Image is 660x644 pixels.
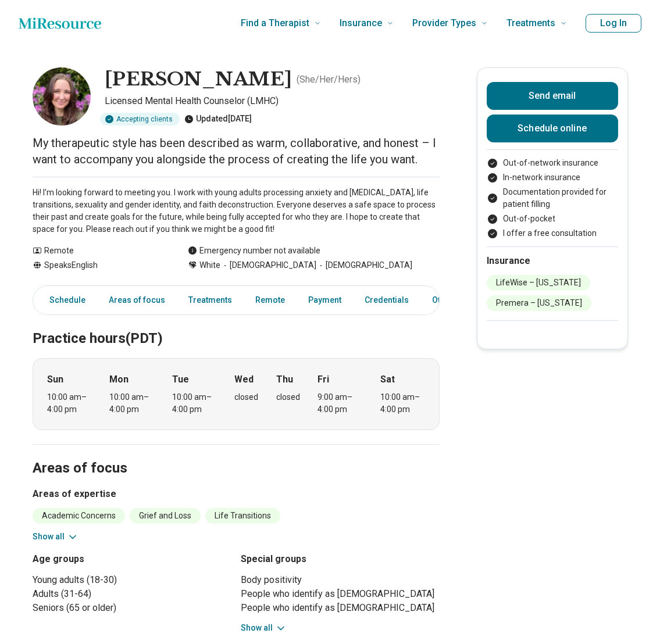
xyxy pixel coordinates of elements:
[109,391,154,416] div: 10:00 am – 4:00 pm
[33,601,231,615] li: Seniors (65 or older)
[109,373,129,387] strong: Mon
[33,259,165,271] div: Speaks English
[47,391,92,416] div: 10:00 am – 4:00 pm
[276,391,300,403] div: closed
[19,12,101,35] a: Home page
[241,601,440,615] li: People who identify as [DEMOGRAPHIC_DATA]
[241,573,440,587] li: Body positivity
[317,391,362,416] div: 9:00 am – 4:00 pm
[241,622,287,634] button: Show all
[33,431,440,478] h2: Areas of focus
[172,391,217,416] div: 10:00 am – 4:00 pm
[33,67,91,126] img: Jaye Minor, Licensed Mental Health Counselor (LMHC)
[130,508,201,524] li: Grief and Loss
[297,73,361,87] p: ( She/Her/Hers )
[487,157,618,239] ul: Payment options
[425,288,467,312] a: Other
[380,373,395,387] strong: Sat
[33,187,440,235] p: Hi! I'm looking forward to meeting you. I work with young adults processing anxiety and [MEDICAL_...
[487,275,590,291] li: LifeWise – [US_STATE]
[33,301,440,349] h2: Practice hours (PDT)
[317,373,329,387] strong: Fri
[316,259,412,271] span: [DEMOGRAPHIC_DATA]
[33,508,125,524] li: Academic Concerns
[487,213,618,225] li: Out-of-pocket
[33,573,231,587] li: Young adults (18-30)
[506,15,555,31] span: Treatments
[234,391,258,403] div: closed
[205,508,280,524] li: Life Transitions
[47,373,63,387] strong: Sun
[105,67,292,92] h1: [PERSON_NAME]
[105,94,440,108] p: Licensed Mental Health Counselor (LMHC)
[33,531,79,543] button: Show all
[33,587,231,601] li: Adults (31-64)
[487,82,618,110] button: Send email
[586,14,641,33] button: Log In
[241,587,440,601] li: People who identify as [DEMOGRAPHIC_DATA]
[172,373,189,387] strong: Tue
[487,254,618,268] h2: Insurance
[33,135,440,167] p: My therapeutic style has been described as warm, collaborative, and honest – I want to accompany ...
[102,288,172,312] a: Areas of focus
[33,552,231,566] h3: Age groups
[412,15,476,31] span: Provider Types
[340,15,382,31] span: Insurance
[487,115,618,142] a: Schedule online
[181,288,239,312] a: Treatments
[33,358,440,430] div: When does the program meet?
[276,373,293,387] strong: Thu
[487,295,591,311] li: Premera – [US_STATE]
[35,288,92,312] a: Schedule
[487,186,618,210] li: Documentation provided for patient filling
[487,171,618,184] li: In-network insurance
[358,288,416,312] a: Credentials
[248,288,292,312] a: Remote
[380,391,425,416] div: 10:00 am – 4:00 pm
[100,113,180,126] div: Accepting clients
[220,259,316,271] span: [DEMOGRAPHIC_DATA]
[241,15,309,31] span: Find a Therapist
[188,245,320,257] div: Emergency number not available
[33,245,165,257] div: Remote
[301,288,348,312] a: Payment
[184,113,252,126] div: Updated [DATE]
[241,552,440,566] h3: Special groups
[487,227,618,239] li: I offer a free consultation
[234,373,254,387] strong: Wed
[199,259,220,271] span: White
[33,487,440,501] h3: Areas of expertise
[487,157,618,169] li: Out-of-network insurance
